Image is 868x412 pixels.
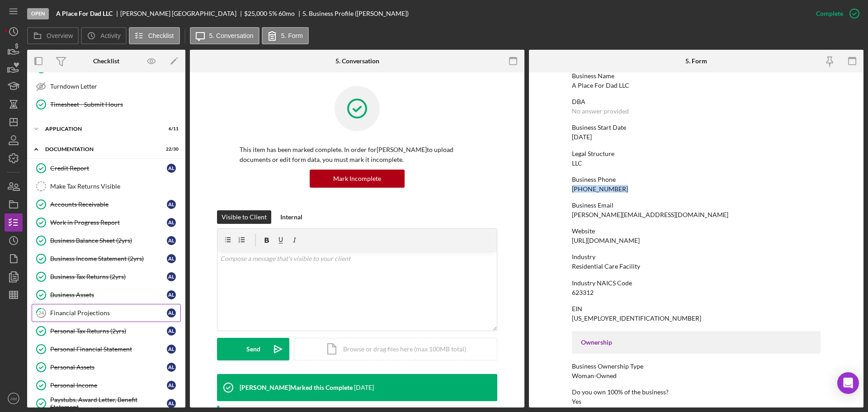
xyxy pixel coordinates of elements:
[167,290,176,299] div: A L
[162,147,179,152] div: 22 / 30
[32,358,181,376] a: Personal AssetsAL
[32,195,181,213] a: Accounts ReceivableAL
[50,255,167,262] div: Business Income Statement (2yrs)
[32,77,181,95] a: Turndown Letter
[269,10,277,17] div: 5 %
[50,273,167,280] div: Business Tax Returns (2yrs)
[50,346,167,353] div: Personal Financial Statement
[32,376,181,394] a: Personal IncomeAL
[310,170,405,188] button: Mark Incomplete
[47,32,73,39] label: Overview
[572,211,728,218] div: [PERSON_NAME][EMAIL_ADDRESS][DOMAIN_NAME]
[167,363,176,372] div: A L
[129,27,180,44] button: Checklist
[333,170,381,188] div: Mark Incomplete
[32,322,181,340] a: Personal Tax Returns (2yrs)AL
[217,210,271,224] button: Visible to Client
[167,254,176,263] div: A L
[816,5,843,23] div: Complete
[32,177,181,195] a: Make Tax Returns Visible
[572,363,821,370] div: Business Ownership Type
[167,381,176,390] div: A L
[56,10,113,17] b: A Place For Dad LLC
[281,32,303,39] label: 5. Form
[572,108,629,115] div: No answer provided
[50,382,167,389] div: Personal Income
[572,133,592,141] div: [DATE]
[50,291,167,298] div: Business Assets
[120,10,244,17] div: [PERSON_NAME] [GEOGRAPHIC_DATA]
[50,101,180,108] div: Timesheet - Submit Hours
[572,289,594,296] div: 623312
[572,263,640,270] div: Residential Care Facility
[244,9,267,17] span: $25,000
[167,218,176,227] div: A L
[240,145,475,165] p: This item has been marked complete. In order for [PERSON_NAME] to upload documents or edit form d...
[32,232,181,250] a: Business Balance Sheet (2yrs)AL
[837,372,859,394] div: Open Intercom Messenger
[32,304,181,322] a: 24Financial ProjectionsAL
[50,364,167,371] div: Personal Assets
[572,279,821,287] div: Industry NAICS Code
[27,8,49,19] div: Open
[45,126,156,132] div: Application
[572,160,582,167] div: LLC
[807,5,863,23] button: Complete
[167,327,176,336] div: A L
[50,396,167,411] div: Paystubs, Award Letter, Benefit Statement
[167,399,176,408] div: A L
[50,219,167,226] div: Work in Progress Report
[572,150,821,157] div: Legal Structure
[93,57,119,65] div: Checklist
[581,339,811,346] div: Ownership
[32,340,181,358] a: Personal Financial StatementAL
[50,327,167,335] div: Personal Tax Returns (2yrs)
[572,253,821,260] div: Industry
[262,27,309,44] button: 5. Form
[148,32,174,39] label: Checklist
[572,227,821,235] div: Website
[100,32,120,39] label: Activity
[50,309,167,317] div: Financial Projections
[572,398,581,405] div: Yes
[572,388,821,396] div: Do you own 100% of the business?
[572,98,821,105] div: DBA
[572,72,821,80] div: Business Name
[167,345,176,354] div: A L
[27,27,79,44] button: Overview
[167,236,176,245] div: A L
[50,83,180,90] div: Turndown Letter
[32,268,181,286] a: Business Tax Returns (2yrs)AL
[5,389,23,407] button: AM
[572,176,821,183] div: Business Phone
[32,286,181,304] a: Business AssetsAL
[354,384,374,391] time: 2025-08-08 11:51
[572,315,701,322] div: [US_EMPLOYER_IDENTIFICATION_NUMBER]
[572,124,821,131] div: Business Start Date
[50,237,167,244] div: Business Balance Sheet (2yrs)
[335,57,379,65] div: 5. Conversation
[167,200,176,209] div: A L
[10,396,17,401] text: AM
[45,147,156,152] div: Documentation
[81,27,126,44] button: Activity
[190,27,259,44] button: 5. Conversation
[50,201,167,208] div: Accounts Receivable
[32,250,181,268] a: Business Income Statement (2yrs)AL
[572,82,629,89] div: A Place For Dad LLC
[302,10,409,17] div: 5. Business Profile ([PERSON_NAME])
[167,308,176,317] div: A L
[572,305,821,313] div: EIN
[278,10,295,17] div: 60 mo
[209,32,254,39] label: 5. Conversation
[32,95,181,114] a: Timesheet - Submit Hours
[572,372,617,379] div: Woman-Owned
[685,57,707,65] div: 5. Form
[50,183,180,190] div: Make Tax Returns Visible
[162,126,179,132] div: 6 / 11
[32,159,181,177] a: Credit ReportAL
[50,165,167,172] div: Credit Report
[572,185,628,193] div: [PHONE_NUMBER]
[167,272,176,281] div: A L
[246,338,260,360] div: Send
